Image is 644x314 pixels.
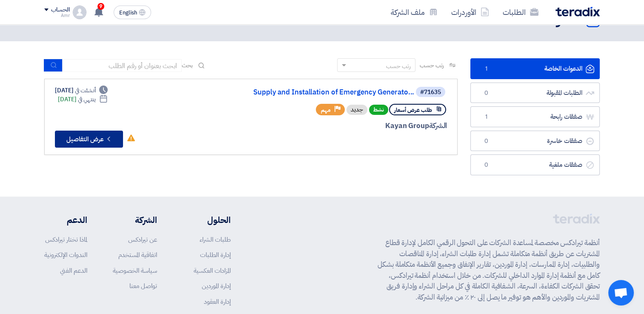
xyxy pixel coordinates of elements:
a: عن تيرادكس [128,235,157,244]
span: بحث [182,61,193,70]
span: رتب حسب [420,61,444,70]
a: صفقات خاسرة0 [470,131,600,151]
span: أنشئت في [75,86,95,95]
a: الندوات الإلكترونية [44,250,87,260]
a: إدارة الطلبات [200,250,231,260]
p: أنظمة تيرادكس مخصصة لمساعدة الشركات على التحول الرقمي الكامل لإدارة قطاع المشتريات عن طريق أنظمة ... [378,237,600,303]
div: #71635 [420,89,441,95]
div: رتب حسب [386,62,411,71]
a: صفقات رابحة1 [470,106,600,127]
input: ابحث بعنوان أو رقم الطلب [63,59,182,72]
a: صفقات ملغية0 [470,154,600,175]
div: Kayan Group [242,120,447,131]
button: عرض التفاصيل [55,131,123,148]
span: 0 [481,89,491,97]
div: جديد [346,105,367,115]
span: طلب عرض أسعار [394,106,432,114]
a: الطلبات [496,2,545,22]
button: English [114,6,151,19]
div: Open chat [608,280,634,305]
h2: الدعوات الخاصة [504,12,582,29]
span: 1 [481,65,491,73]
a: إدارة العقود [204,297,231,306]
a: تواصل معنا [129,281,157,291]
span: 0 [481,161,491,169]
a: ملف الشركة [384,2,444,22]
a: إدارة الموردين [202,281,231,291]
a: سياسة الخصوصية [113,266,157,275]
li: الدعم [44,214,87,226]
span: 9 [97,3,104,10]
div: [DATE] [55,86,108,95]
span: 0 [481,137,491,146]
a: لماذا تختار تيرادكس [45,235,87,244]
span: English [119,10,137,16]
li: الحلول [183,214,231,226]
div: الحساب [51,6,69,14]
a: طلبات الشراء [200,235,231,244]
img: Teradix logo [555,7,600,17]
a: Supply and Installation of Emergency Generato... [244,88,414,96]
li: الشركة [113,214,157,226]
div: [DATE] [58,95,108,104]
span: الشركة [429,120,447,131]
span: نشط [369,105,388,115]
a: الدعوات الخاصة1 [470,58,600,79]
a: اتفاقية المستخدم [118,250,157,260]
a: المزادات العكسية [194,266,231,275]
a: الطلبات المقبولة0 [470,83,600,103]
a: الأوردرات [444,2,496,22]
img: profile_test.png [73,6,86,19]
span: 1 [481,113,491,121]
span: ينتهي في [78,95,95,104]
div: Amr [44,13,69,18]
a: الدعم الفني [60,266,87,275]
span: مهم [321,106,331,114]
